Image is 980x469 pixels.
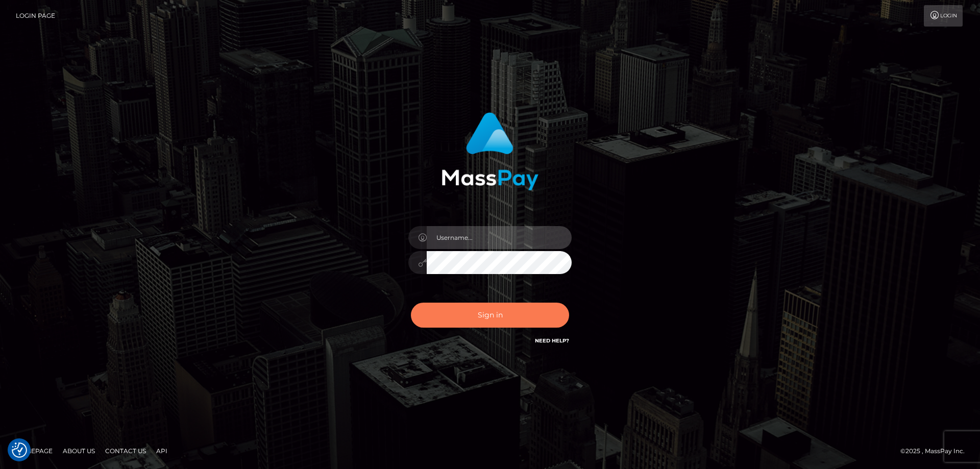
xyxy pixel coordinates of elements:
a: Need Help? [535,337,569,344]
a: Contact Us [101,443,150,459]
a: API [152,443,171,459]
a: Login [924,5,963,27]
button: Sign in [411,303,569,328]
button: Consent Preferences [12,442,27,458]
img: MassPay Login [442,112,538,190]
div: © 2025 , MassPay Inc. [900,446,972,457]
img: Revisit consent button [12,442,27,458]
input: Username... [427,226,572,249]
a: About Us [59,443,99,459]
a: Login Page [16,5,55,27]
a: Homepage [11,443,57,459]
